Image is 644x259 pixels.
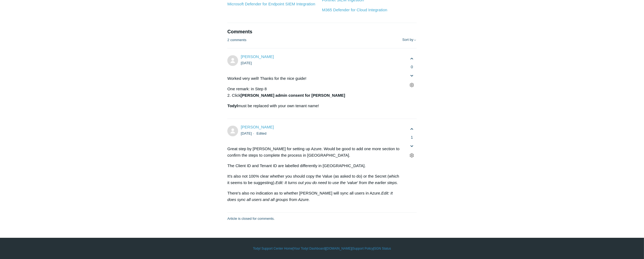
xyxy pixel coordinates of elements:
[374,246,391,251] a: SGN Status
[326,246,351,251] a: [DOMAIN_NAME]
[407,71,417,80] button: This comment was not helpful
[275,180,398,185] em: Edit: It turns out you do need to use the 'value' from the earlier steps.
[257,131,267,135] li: Edited
[227,2,315,6] a: Microsoft Defender for Endpoint SIEM Integration
[407,64,417,70] span: 0
[407,134,417,141] span: 1
[227,103,402,109] p: must be replaced with your own tenant name!
[166,246,478,251] div: | | | |
[240,93,345,98] strong: [PERSON_NAME] admin consent for [PERSON_NAME]
[227,190,402,203] p: There's also no indication as to whether [PERSON_NAME] will sync all users in Azure.
[227,173,402,186] p: It's also not 100% clear whether you should copy the Value (as asked to do) or the Secret (which ...
[402,38,417,42] button: Sort by
[227,146,402,159] p: Great step by [PERSON_NAME] for setting up Azure. Would be good to add one more section to confir...
[253,246,293,251] a: Todyl Support Center Home
[241,61,252,65] time: 06/07/2021, 10:45
[227,37,246,43] p: 2 comments
[294,246,325,251] a: Your Todyl Dashboard
[241,125,274,129] span: Stuart Brown
[353,246,373,251] a: Support Policy
[407,80,417,90] button: Comment actions
[227,216,275,221] p: Article is closed for comments.
[227,191,393,202] em: Edit: It does sync all users and all groups from Azure.
[241,54,274,59] a: [PERSON_NAME]
[241,125,274,129] a: [PERSON_NAME]
[407,54,417,63] button: This comment was helpful
[241,131,252,135] time: 08/23/2021, 03:44
[227,28,417,35] h2: Comments
[322,8,387,12] a: M365 Defender for Cloud Integration
[227,163,402,169] p: The Client ID and Tenant ID are labelled differently in [GEOGRAPHIC_DATA].
[227,75,402,82] p: Worked very well! Thanks for the nice guide!
[407,151,417,160] button: Comment actions
[227,86,402,99] p: One remark: in Step 8 2. Click
[407,124,417,134] button: This comment was helpful
[407,141,417,151] button: This comment was not helpful
[241,54,274,59] span: Erwin Geirnaert
[227,103,238,108] strong: Todyl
